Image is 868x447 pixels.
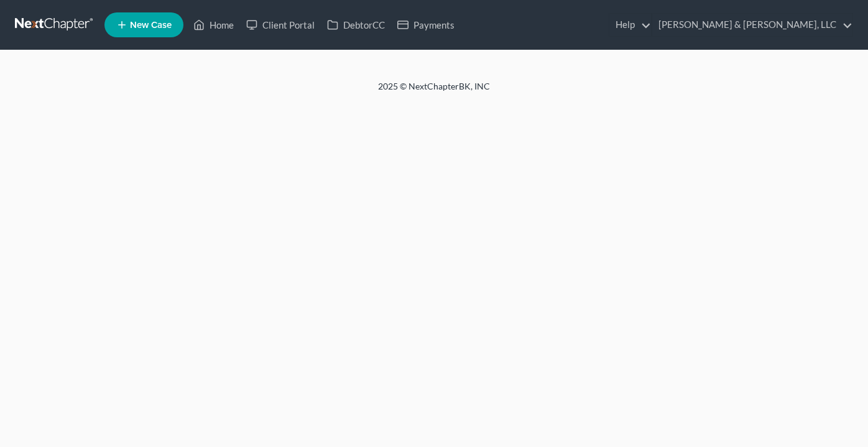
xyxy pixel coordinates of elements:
[80,80,788,103] div: 2025 © NextChapterBK, INC
[104,12,183,37] new-legal-case-button: New Case
[187,14,240,36] a: Home
[240,14,321,36] a: Client Portal
[609,14,651,36] a: Help
[391,14,461,36] a: Payments
[321,14,391,36] a: DebtorCC
[652,14,852,36] a: [PERSON_NAME] & [PERSON_NAME], LLC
